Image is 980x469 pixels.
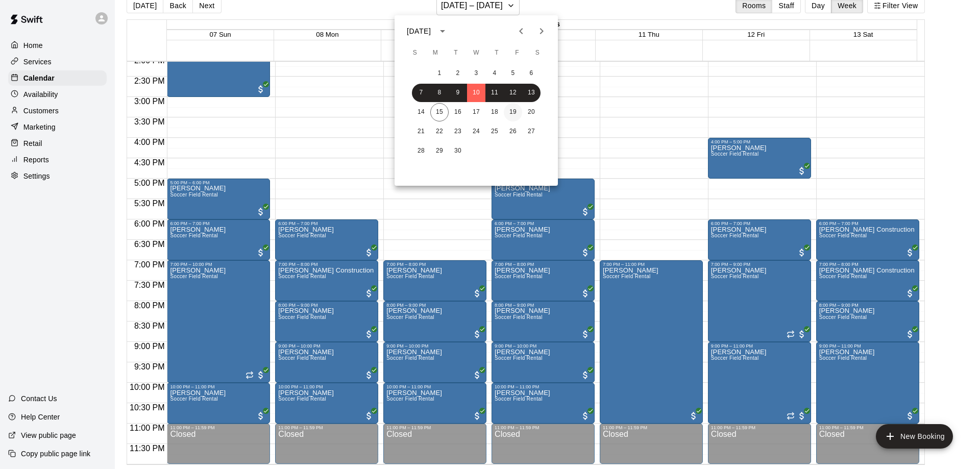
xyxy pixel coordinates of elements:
[412,122,430,141] button: 21
[504,103,522,121] button: 19
[407,26,431,37] div: [DATE]
[430,103,449,121] button: 15
[430,142,449,160] button: 29
[504,84,522,102] button: 12
[412,84,430,102] button: 7
[430,64,449,83] button: 1
[430,122,449,141] button: 22
[522,122,541,141] button: 27
[449,84,467,102] button: 9
[412,142,430,160] button: 28
[449,103,467,121] button: 16
[511,21,531,41] button: Previous month
[467,84,485,102] button: 10
[426,43,445,63] span: Monday
[485,84,504,102] button: 11
[447,43,465,63] span: Tuesday
[467,122,485,141] button: 24
[487,43,506,63] span: Thursday
[522,103,541,121] button: 20
[449,142,467,160] button: 30
[485,103,504,121] button: 18
[449,64,467,83] button: 2
[434,22,451,40] button: calendar view is open, switch to year view
[508,43,526,63] span: Friday
[485,64,504,83] button: 4
[522,64,541,83] button: 6
[504,122,522,141] button: 26
[449,122,467,141] button: 23
[467,103,485,121] button: 17
[528,43,547,63] span: Saturday
[430,84,449,102] button: 8
[522,84,541,102] button: 13
[531,21,552,41] button: Next month
[485,122,504,141] button: 25
[467,43,485,63] span: Wednesday
[467,64,485,83] button: 3
[412,103,430,121] button: 14
[504,64,522,83] button: 5
[406,43,424,63] span: Sunday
